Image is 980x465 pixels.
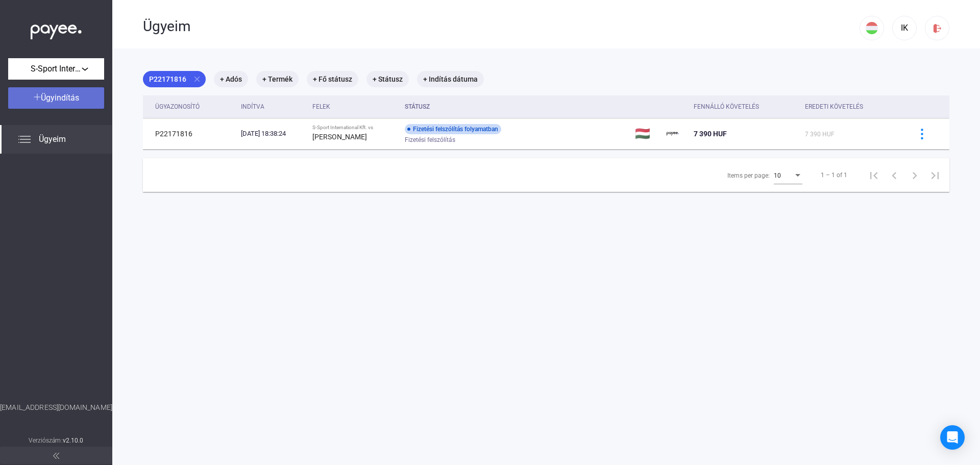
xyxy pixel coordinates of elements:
[727,169,770,182] div: Items per page:
[774,172,781,179] span: 10
[805,101,863,113] div: Eredeti követelés
[143,18,860,35] div: Ügyeim
[18,133,31,145] img: list.svg
[39,133,66,145] span: Ügyeim
[192,75,202,84] mat-icon: close
[892,16,917,40] button: IK
[805,101,898,113] div: Eredeti követelés
[405,124,501,134] div: Fizetési felszólítás folyamatban
[884,165,904,185] button: Previous page
[143,118,237,149] td: P22171816
[256,71,299,87] mat-chip: + Termék
[932,23,943,34] img: logout-red
[53,453,59,459] img: arrow-double-left-grey.svg
[417,71,484,87] mat-chip: + Indítás dátuma
[667,128,679,140] img: payee-logo
[925,16,949,40] button: logout-red
[940,425,965,450] div: Open Intercom Messenger
[312,101,397,113] div: Felek
[821,169,847,181] div: 1 – 1 of 1
[904,165,925,185] button: Next page
[241,101,304,113] div: Indítva
[155,101,200,113] div: Ügyazonosító
[401,95,630,118] th: Státusz
[155,101,233,113] div: Ügyazonosító
[241,101,264,113] div: Indítva
[694,101,797,113] div: Fennálló követelés
[911,123,933,144] button: more-blue
[774,169,802,181] mat-select: Items per page:
[312,125,397,131] div: S-Sport International Kft. vs
[41,93,79,103] span: Ügyindítás
[631,118,663,149] td: 🇭🇺
[307,71,358,87] mat-chip: + Fő státusz
[864,165,884,185] button: First page
[214,71,248,87] mat-chip: + Adós
[694,101,759,113] div: Fennálló követelés
[8,58,104,80] button: S-Sport International Kft.
[143,71,206,87] mat-chip: P22171816
[694,130,727,138] span: 7 390 HUF
[896,22,913,34] div: IK
[241,129,304,139] div: [DATE] 18:38:24
[8,87,104,109] button: Ügyindítás
[866,22,878,34] img: HU
[366,71,409,87] mat-chip: + Státusz
[34,93,41,101] img: plus-white.svg
[405,134,455,146] span: Fizetési felszólítás
[312,133,367,141] strong: [PERSON_NAME]
[805,131,835,138] span: 7 390 HUF
[312,101,330,113] div: Felek
[917,129,927,139] img: more-blue
[31,63,82,75] span: S-Sport International Kft.
[31,19,82,40] img: white-payee-white-dot.svg
[925,165,945,185] button: Last page
[860,16,884,40] button: HU
[63,437,84,444] strong: v2.10.0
